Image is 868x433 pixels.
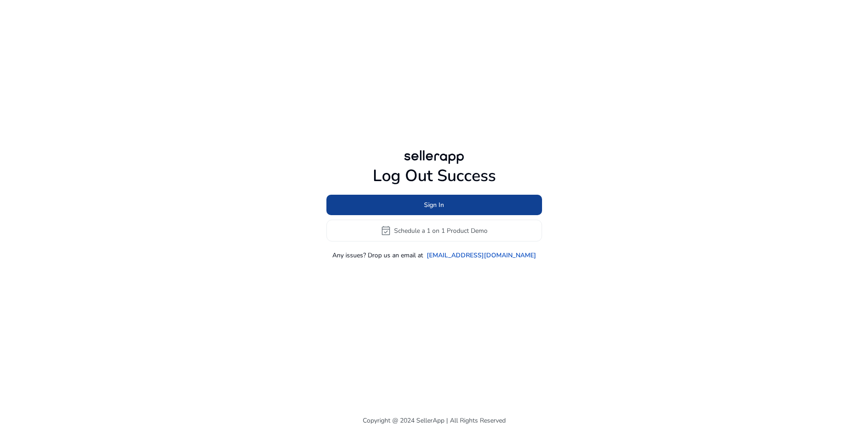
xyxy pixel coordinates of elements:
span: Sign In [424,200,444,210]
button: Sign In [326,195,542,215]
h1: Log Out Success [326,166,542,186]
a: [EMAIL_ADDRESS][DOMAIN_NAME] [427,251,536,260]
p: Any issues? Drop us an email at [332,251,423,260]
button: event_availableSchedule a 1 on 1 Product Demo [326,220,542,241]
span: event_available [380,225,391,236]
